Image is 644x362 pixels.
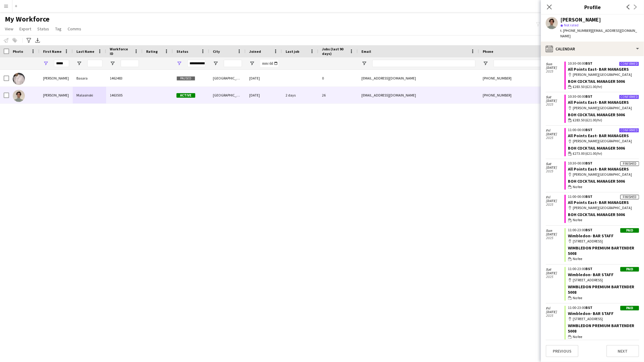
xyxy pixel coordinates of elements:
div: 10:30-00:00 [568,161,639,165]
button: Open Filter Menu [43,61,49,66]
span: 2025 [546,236,565,240]
div: Paid [620,306,639,310]
span: | [EMAIL_ADDRESS][DOMAIN_NAME] [560,28,637,38]
div: [PHONE_NUMBER] [479,87,557,103]
div: 2 days [282,87,318,103]
span: 2025 [546,275,565,279]
span: Rating [146,49,158,54]
span: Tag [55,26,62,32]
span: Sun [546,229,565,232]
span: [DATE] [546,166,565,169]
div: BOH Cocktail Manager 5006 [568,112,639,117]
a: All Points East- BAR MANAGERS [568,100,629,105]
span: [DATE] [546,271,565,275]
span: [DATE] [546,199,565,203]
span: £283.50 (£21.00/hr) [573,117,602,123]
span: No fee [573,334,582,340]
div: 10:30-00:00 [568,62,639,65]
div: Confirmed [619,62,639,66]
span: Export [19,26,31,32]
button: Open Filter Menu [361,61,367,66]
div: 11:00-23:00 [568,267,639,271]
app-action-btn: Export XLSX [34,37,41,44]
img: Peter Basara [13,73,25,85]
div: Confirmed [619,128,639,133]
input: Email Filter Input [372,60,475,67]
div: Wimbledon Premium Bartender 5008 [568,284,639,295]
div: Paid [620,228,639,233]
span: BST [586,305,593,310]
span: [DATE] [546,66,565,69]
span: Email [361,49,371,54]
span: Sat [546,268,565,271]
span: View [5,26,13,32]
span: [DATE] [546,132,565,136]
span: BST [586,161,593,165]
div: Paid [620,267,639,272]
div: [PERSON_NAME][GEOGRAPHIC_DATA] [568,138,639,144]
span: Paused [176,76,195,81]
span: No fee [573,295,582,301]
div: [PERSON_NAME] [560,17,601,22]
a: Tag [53,25,64,33]
span: Not rated [564,23,579,27]
span: Sun [546,62,565,66]
span: 2025 [546,314,565,317]
div: BOH Cocktail Manager 5006 [568,178,639,184]
div: 26 [318,87,358,103]
div: 1462483 [106,70,143,86]
div: Wimbledon Premium Bartender 5008 [568,245,639,256]
a: Wimbledon- BAR STAFF [568,233,614,239]
span: Phone [483,49,493,54]
span: BST [586,127,593,132]
input: Phone Filter Input [494,60,553,67]
input: Last Name Filter Input [87,60,102,67]
a: Wimbledon- BAR STAFF [568,311,614,316]
span: [DATE] [546,232,565,236]
div: [PHONE_NUMBER] [479,70,557,86]
span: Last job [286,49,299,54]
span: £273.00 (£21.00/hr) [573,151,602,156]
div: [PERSON_NAME] [39,87,73,103]
div: [PERSON_NAME][GEOGRAPHIC_DATA] [568,105,639,111]
span: 2025 [546,136,565,140]
div: [DATE] [246,70,282,86]
span: First Name [43,49,62,54]
span: Active [176,93,195,98]
button: Open Filter Menu [110,61,115,66]
img: Peter Malasinski [13,90,25,102]
span: BST [586,266,593,271]
div: [DATE] [246,87,282,103]
div: 11:00-23:00 [568,228,639,232]
a: Export [17,25,34,33]
button: Open Filter Menu [176,61,182,66]
button: Open Filter Menu [213,61,218,66]
span: Workforce ID [110,47,132,56]
span: Sat [546,95,565,99]
div: 11:00-00:00 [568,195,639,198]
div: Finished [620,161,639,166]
button: Open Filter Menu [483,61,488,66]
span: Photo [13,49,23,54]
div: Finished [620,195,639,199]
div: [STREET_ADDRESS] [568,316,639,322]
div: 11:00-23:00 [568,306,639,310]
span: t. [PHONE_NUMBER] [560,28,592,33]
span: Fri [546,129,565,132]
a: All Points East- BAR MANAGERS [568,166,629,172]
span: Comms [68,26,81,32]
span: Status [176,49,188,54]
button: Next [606,345,639,357]
span: [DATE] [546,99,565,103]
span: My Workforce [5,15,49,24]
span: No fee [573,184,582,190]
span: No fee [573,217,582,223]
div: Basara [73,70,106,86]
div: [PERSON_NAME][GEOGRAPHIC_DATA] [568,172,639,177]
span: Fri [546,195,565,199]
span: 2025 [546,69,565,73]
span: 2025 [546,203,565,206]
input: Joined Filter Input [260,60,278,67]
div: 11:00-00:00 [568,128,639,132]
span: 2025 [546,169,565,173]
